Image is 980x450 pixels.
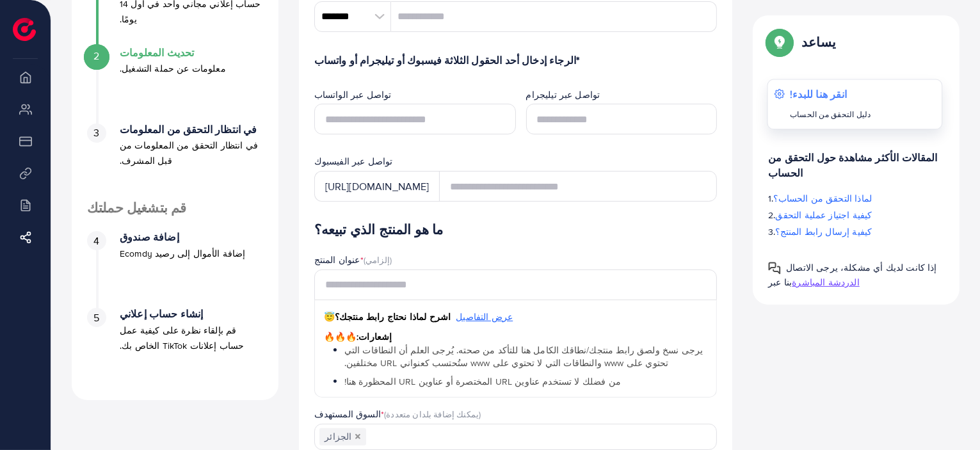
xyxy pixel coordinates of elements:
[120,307,204,321] font: إنشاء حساب إعلاني
[120,324,245,352] font: قم بإلقاء نظرة على كيفية عمل حساب إعلانات TikTok الخاص بك.
[790,109,871,120] font: دليل التحقق من الحساب
[768,261,937,289] font: إذا كانت لديك أي مشكلة، يرجى الاتصال بنا عبر
[344,375,621,388] font: من فضلك لا تستخدم عناوين URL المختصرة أو عناوين URL المحظورة هنا!
[72,308,278,385] li: إنشاء حساب إعلاني
[776,209,872,221] font: كيفية اجتياز عملية التحقق
[120,139,258,167] font: في انتظار التحقق من المعلومات من قبل المشرف.
[120,45,194,60] font: تحديث المعلومات
[93,310,99,325] font: 5
[87,198,186,217] font: قم بتشغيل حملتك
[324,330,357,343] font: 🔥🔥🔥
[768,209,775,221] font: 2.
[120,122,257,136] font: في انتظار التحقق من المعلومات
[355,433,361,440] button: إلغاء تحديد الجزائر
[93,234,99,248] font: 4
[314,155,393,168] font: تواصل عبر الفيسبوك
[93,49,99,63] font: 2
[120,247,246,260] font: إضافة الأموال إلى رصيد Ecomdy
[72,231,278,308] li: إضافة صندوق
[344,344,703,369] font: يرجى نسخ ولصق رابط منتجك/نطاقك الكامل هنا للتأكد من صحته. يُرجى العلم أن النطاقات التي تحتوي على ...
[325,179,430,193] font: [URL][DOMAIN_NAME]
[768,150,938,180] font: المقالات الأكثر مشاهدة حول التحقق من الحساب
[384,408,481,420] font: (يمكنك إضافة بلدان متعددة)
[324,310,335,323] font: 😇
[314,53,580,67] font: *الرجاء إدخال أحد الحقول الثلاثة فيسبوك أو تيليجرام أو واتساب
[776,225,872,238] font: كيفية إرسال رابط المنتج؟
[314,424,718,450] div: البحث عن الخيار
[768,225,775,238] font: 3.
[526,88,600,101] font: تواصل عبر تيليجرام
[774,192,872,205] font: لماذا التحقق من الحساب؟
[120,62,226,75] font: معلومات عن حملة التشغيل.
[792,276,860,289] font: الدردشة المباشرة
[926,392,970,440] iframe: محادثة
[314,253,360,266] font: عنوان المنتج
[72,47,278,124] li: تحديث المعلومات
[314,220,444,239] font: ما هو المنتج الذي تبيعه؟
[768,192,773,205] font: 1.
[314,88,392,101] font: تواصل عبر الواتساب
[314,408,381,421] font: السوق المستهدف
[93,125,99,140] font: 3
[768,31,791,54] img: دليل النوافذ المنبثقة
[13,18,36,41] img: الشعار
[335,310,451,323] font: اشرح لماذا نحتاج رابط منتجك؟
[367,428,700,447] input: البحث عن الخيار
[364,254,392,266] font: (إلزامي)
[120,230,179,244] font: إضافة صندوق
[72,124,278,200] li: في انتظار التحقق من المعلومات
[357,330,392,343] font: إشعارات:
[801,33,836,51] font: يساعد
[325,430,351,443] font: الجزائر
[456,310,513,323] font: عرض التفاصيل
[790,87,847,101] font: انقر هنا للبدء!
[768,262,781,275] img: دليل النوافذ المنبثقة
